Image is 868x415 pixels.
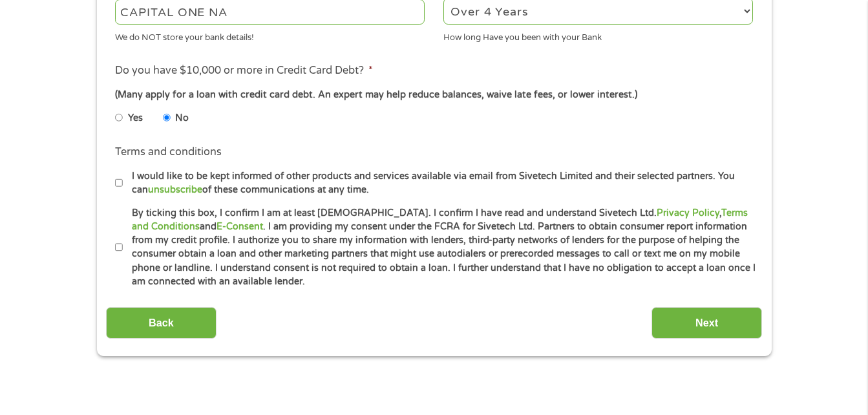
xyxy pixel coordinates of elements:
[132,207,748,232] a: Terms and Conditions
[443,27,753,44] div: How long Have you been with your Bank
[148,184,202,195] a: unsubscribe
[217,221,263,232] a: E-Consent
[123,169,757,197] label: I would like to be kept informed of other products and services available via email from Sivetech...
[115,88,752,102] div: (Many apply for a loan with credit card debt. An expert may help reduce balances, waive late fees...
[115,27,425,44] div: We do NOT store your bank details!
[106,307,217,339] input: Back
[651,307,762,339] input: Next
[115,64,373,78] label: Do you have $10,000 or more in Credit Card Debt?
[115,145,222,159] label: Terms and conditions
[128,111,143,125] label: Yes
[175,111,189,125] label: No
[123,206,757,289] label: By ticking this box, I confirm I am at least [DEMOGRAPHIC_DATA]. I confirm I have read and unders...
[657,207,719,218] a: Privacy Policy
